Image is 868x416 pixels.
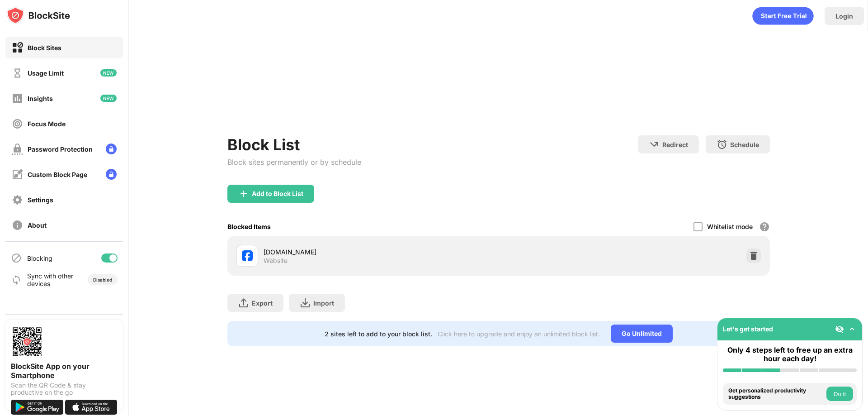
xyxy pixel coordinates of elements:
div: Custom Block Page [28,171,87,178]
iframe: Banner [227,57,770,124]
div: Click here to upgrade and enjoy an unlimited block list. [438,330,600,338]
img: lock-menu.svg [106,143,117,154]
img: download-on-the-app-store.svg [65,400,118,415]
img: insights-off.svg [12,93,23,104]
div: Get personalized productivity suggestions [728,387,824,401]
div: Focus Mode [28,120,66,128]
div: [DOMAIN_NAME] [264,247,499,257]
img: new-icon.svg [100,95,117,102]
div: Block sites permanently or by schedule [227,158,361,167]
div: animation [752,7,814,25]
img: new-icon.svg [100,69,117,77]
img: options-page-qr-code.png [11,325,43,358]
img: omni-setup-toggle.svg [848,325,857,334]
div: Only 4 steps left to free up an extra hour each day! [723,346,857,363]
div: Sync with other devices [27,272,74,287]
div: About [28,221,47,229]
div: Let's get started [723,325,773,333]
img: focus-off.svg [12,118,23,129]
div: Whitelist mode [707,223,753,230]
div: Disabled [93,277,112,282]
img: password-protection-off.svg [12,143,23,155]
div: Blocking [27,254,52,262]
div: Add to Block List [252,190,303,197]
div: Scan the QR Code & stay productive on the go [11,382,118,396]
div: Schedule [730,141,759,148]
div: BlockSite App on your Smartphone [11,362,118,380]
div: Export [252,299,273,307]
img: eye-not-visible.svg [835,325,844,334]
div: Website [264,257,288,265]
img: customize-block-page-off.svg [12,169,23,180]
div: Blocked Items [227,223,271,230]
img: about-off.svg [12,220,23,231]
div: Redirect [662,141,688,148]
div: Password Protection [28,145,93,153]
div: Insights [28,95,53,102]
div: Login [835,12,853,20]
div: Go Unlimited [611,325,673,343]
img: get-it-on-google-play.svg [11,400,63,415]
img: block-on.svg [12,42,23,53]
div: Settings [28,196,53,204]
div: Block Sites [28,44,61,52]
div: Block List [227,135,361,154]
img: logo-blocksite.svg [6,6,70,24]
img: lock-menu.svg [106,169,117,180]
img: sync-icon.svg [11,274,22,285]
img: settings-off.svg [12,194,23,206]
button: Do it [826,387,853,401]
div: Usage Limit [28,69,64,77]
img: favicons [242,250,253,261]
img: blocking-icon.svg [11,253,22,263]
img: time-usage-off.svg [12,67,23,79]
div: Import [313,299,334,307]
div: 2 sites left to add to your block list. [325,330,432,338]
